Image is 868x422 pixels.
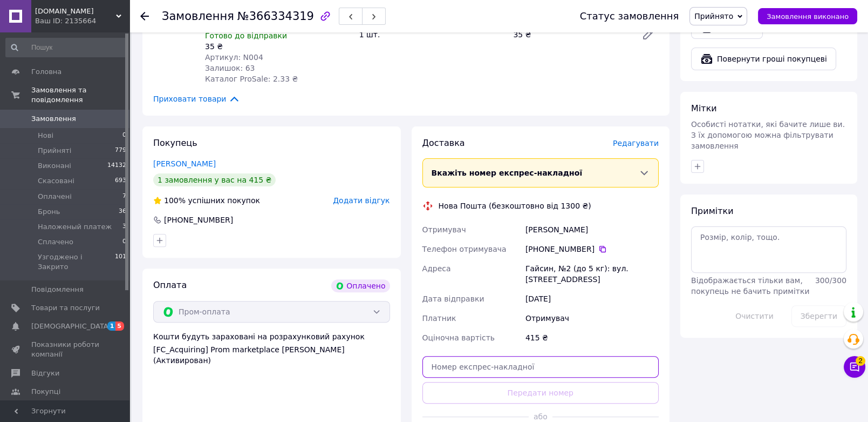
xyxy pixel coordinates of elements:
[205,64,255,72] span: Залишок: 63
[31,67,61,77] span: Головна
[691,103,717,113] span: Мітки
[38,237,73,247] span: Сплачено
[205,41,351,52] div: 35 ₴
[31,285,84,294] span: Повідомлення
[523,309,661,328] div: Отримувач
[31,369,59,378] span: Відгуки
[844,356,865,378] button: Чат з покупцем2
[432,169,583,177] span: Вкажіть номер експрес-накладної
[122,222,126,232] span: 3
[153,195,260,206] div: успішних покупок
[153,344,390,366] div: [FC_Acquiring] Prom marketplace [PERSON_NAME] (Активирован)
[815,276,846,285] span: 300 / 300
[115,321,124,331] span: 5
[5,38,127,57] input: Пошук
[38,192,72,202] span: Оплачені
[163,215,234,225] div: [PHONE_NUMBER]
[509,27,633,42] div: 35 ₴
[153,173,276,186] div: 1 замовлення у вас на 415 ₴
[122,237,126,247] span: 0
[35,6,116,16] span: Johnsons.com.ua
[422,294,484,303] span: Дата відправки
[115,146,126,156] span: 779
[31,321,111,331] span: [DEMOGRAPHIC_DATA]
[162,10,234,23] span: Замовлення
[580,11,679,22] div: Статус замовлення
[355,27,509,42] div: 1 шт.
[637,24,659,45] a: Редагувати
[35,16,129,26] div: Ваш ID: 2135664
[38,161,71,171] span: Виконані
[38,131,53,140] span: Нові
[767,12,849,21] span: Замовлення виконано
[691,206,733,216] span: Примітки
[31,340,100,359] span: Показники роботи компанії
[422,225,466,234] span: Отримувач
[422,314,456,323] span: Платник
[122,192,126,202] span: 7
[694,12,733,21] span: Прийнято
[237,10,314,23] span: №366334319
[122,131,126,140] span: 0
[31,387,60,397] span: Покупці
[38,222,112,232] span: Наложеный платеж
[107,161,126,171] span: 14132
[422,356,659,378] input: Номер експрес-накладної
[31,114,76,124] span: Замовлення
[119,207,126,217] span: 36
[115,176,126,186] span: 693
[153,159,216,168] a: [PERSON_NAME]
[422,264,451,273] span: Адреса
[115,252,126,272] span: 101
[205,53,263,62] span: Артикул: N004
[38,176,74,186] span: Скасовані
[31,85,129,105] span: Замовлення та повідомлення
[38,207,60,217] span: Бронь
[422,245,507,253] span: Телефон отримувача
[164,196,186,205] span: 100%
[153,93,240,105] span: Приховати товари
[523,328,661,347] div: 415 ₴
[333,196,389,205] span: Додати відгук
[529,411,552,422] span: або
[38,252,115,272] span: Узгоджено і Закрито
[436,200,594,211] div: Нова Пошта (безкоштовно від 1300 ₴)
[153,280,187,290] span: Оплата
[523,259,661,289] div: Гайсин, №2 (до 5 кг): вул. [STREET_ADDRESS]
[422,333,495,342] span: Оціночна вартість
[153,138,197,148] span: Покупець
[422,138,465,148] span: Доставка
[107,321,116,331] span: 1
[331,279,389,292] div: Оплачено
[205,31,287,40] span: Готово до відправки
[140,11,149,22] div: Повернутися назад
[31,303,100,313] span: Товари та послуги
[758,8,857,24] button: Замовлення виконано
[205,75,298,83] span: Каталог ProSale: 2.33 ₴
[691,120,845,150] span: Особисті нотатки, які бачите лише ви. З їх допомогою можна фільтрувати замовлення
[691,276,809,296] span: Відображається тільки вам, покупець не бачить примітки
[153,331,390,366] div: Кошти будуть зараховані на розрахунковий рахунок
[691,48,836,70] button: Повернути гроші покупцеві
[856,356,865,366] span: 2
[613,139,659,148] span: Редагувати
[38,146,71,156] span: Прийняті
[525,244,659,254] div: [PHONE_NUMBER]
[523,289,661,309] div: [DATE]
[523,220,661,239] div: [PERSON_NAME]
